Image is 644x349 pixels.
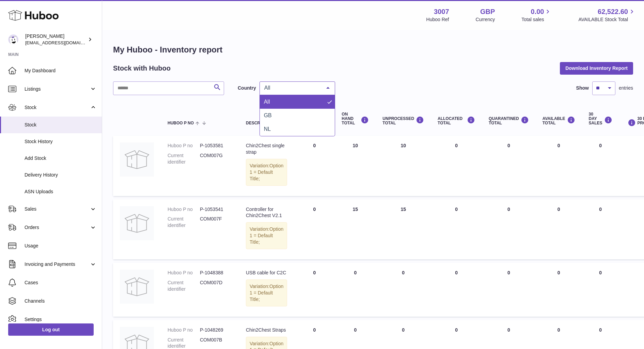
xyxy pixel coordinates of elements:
[521,16,552,23] span: Total sales
[507,327,510,333] span: 0
[25,33,87,46] div: [PERSON_NAME]
[531,7,544,16] span: 0.00
[426,16,449,23] div: Huboo Ref
[238,85,256,91] label: Country
[25,224,90,231] span: Orders
[25,172,97,178] span: Delivery History
[582,136,619,196] td: 0
[431,136,482,196] td: 0
[25,298,97,304] span: Channels
[376,199,431,259] td: 15
[376,136,431,196] td: 10
[536,199,582,259] td: 0
[25,279,97,286] span: Cases
[25,206,90,212] span: Sales
[263,85,321,91] span: All
[619,85,633,91] span: entries
[434,7,449,16] strong: 3007
[120,142,154,177] img: product image
[25,261,90,268] span: Invoicing and Payments
[264,112,272,118] span: GB
[342,112,369,126] div: ON HAND Total
[543,116,575,125] div: AVAILABLE Total
[113,64,171,73] h2: Stock with Huboo
[264,126,271,132] span: NL
[246,142,287,155] div: Chin2Chest single strap
[168,121,194,125] span: Huboo P no
[25,188,97,195] span: ASN Uploads
[25,104,90,111] span: Stock
[200,142,232,149] dd: P-1053581
[560,62,633,74] button: Download Inventory Report
[438,116,475,125] div: ALLOCATED Total
[335,263,376,317] td: 0
[264,99,270,105] span: All
[382,116,424,125] div: UNPROCESSED Total
[168,216,200,229] dt: Current identifier
[25,86,90,92] span: Listings
[200,270,232,276] dd: P-1048388
[578,16,636,23] span: AVAILABLE Stock Total
[335,136,376,196] td: 10
[250,284,283,302] span: Option 1 = Default Title;
[376,263,431,317] td: 0
[113,44,633,55] h1: My Huboo - Inventory report
[25,40,100,45] span: [EMAIL_ADDRESS][DOMAIN_NAME]
[536,263,582,317] td: 0
[536,136,582,196] td: 0
[25,243,97,249] span: Usage
[120,206,154,240] img: product image
[246,327,287,333] div: Chin2Chest Straps
[507,270,510,275] span: 0
[294,136,335,196] td: 0
[168,142,200,149] dt: Huboo P no
[578,7,636,23] a: 62,522.60 AVAILABLE Stock Total
[431,199,482,259] td: 0
[246,270,287,276] div: USB cable for C2C
[294,263,335,317] td: 0
[250,226,283,245] span: Option 1 = Default Title;
[489,116,529,125] div: QUARANTINED Total
[8,323,94,336] a: Log out
[431,263,482,317] td: 0
[246,222,287,249] div: Variation:
[335,199,376,259] td: 15
[25,122,97,128] span: Stock
[200,327,232,333] dd: P-1048269
[168,279,200,292] dt: Current identifier
[168,327,200,333] dt: Huboo P no
[25,155,97,162] span: Add Stock
[25,138,97,145] span: Stock History
[476,16,495,23] div: Currency
[521,7,552,23] a: 0.00 Total sales
[168,152,200,165] dt: Current identifier
[480,7,495,16] strong: GBP
[168,206,200,213] dt: Huboo P no
[582,199,619,259] td: 0
[25,316,97,323] span: Settings
[246,121,274,125] span: Description
[589,112,612,126] div: 30 DAY SALES
[576,85,589,91] label: Show
[246,279,287,306] div: Variation:
[200,206,232,213] dd: P-1053541
[246,159,287,186] div: Variation:
[250,163,283,181] span: Option 1 = Default Title;
[246,206,287,219] div: Controller for Chin2Chest V2.1
[200,279,232,292] dd: COM007D
[200,216,232,229] dd: COM007F
[200,152,232,165] dd: COM007G
[168,270,200,276] dt: Huboo P no
[8,34,18,45] img: bevmay@maysama.com
[294,199,335,259] td: 0
[582,263,619,317] td: 0
[25,67,97,74] span: My Dashboard
[120,270,154,304] img: product image
[507,207,510,212] span: 0
[507,143,510,148] span: 0
[598,7,628,16] span: 62,522.60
